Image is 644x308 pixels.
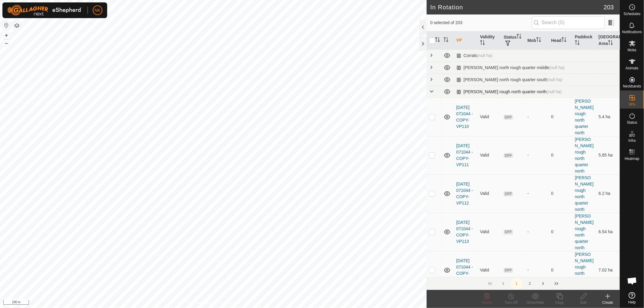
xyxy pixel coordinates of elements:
td: Valid [478,174,501,213]
span: (null ha) [477,53,492,58]
th: Status [501,31,525,50]
td: 0 [549,98,572,136]
span: OFF [504,191,513,196]
span: Help [628,300,636,304]
p-sorticon: Activate to sort [444,38,448,43]
td: Valid [478,251,501,289]
span: Heatmap [625,157,639,160]
div: - [527,229,546,235]
span: (null ha) [547,77,562,82]
span: Animals [626,66,639,70]
p-sorticon: Activate to sort [480,41,485,46]
a: Privacy Policy [190,300,212,306]
span: Neckbands [623,84,641,88]
a: [PERSON_NAME] rough north quarter north [575,252,594,288]
td: Valid [478,213,501,251]
td: 6.2 ha [596,174,620,213]
a: Contact Us [219,300,237,306]
th: VP [454,31,478,50]
a: [PERSON_NAME] rough north quarter north [575,99,594,135]
div: Show/Hide [523,300,547,305]
td: 0 [549,213,572,251]
p-sorticon: Activate to sort [608,41,613,46]
div: Open chat [623,272,641,290]
button: – [3,40,10,47]
div: - [527,190,546,197]
td: 0 [549,251,572,289]
td: 0 [549,136,572,174]
th: [GEOGRAPHIC_DATA] Area [596,31,620,50]
a: [PERSON_NAME] rough north quarter north [575,214,594,250]
span: Schedules [623,12,640,16]
h2: In Rotation [430,4,604,11]
span: Infra [628,139,636,142]
th: Head [549,31,572,50]
a: [DATE] 071044 - COPY-VP114 [456,258,473,282]
p-sorticon: Activate to sort [562,38,566,43]
td: Valid [478,136,501,174]
p-sorticon: Activate to sort [536,38,541,43]
td: 7.02 ha [596,251,620,289]
div: - [527,114,546,120]
span: OFF [504,115,513,120]
span: OFF [504,153,513,158]
a: [DATE] 071044 - COPY-VP112 [456,182,473,205]
img: Gallagher Logo [7,5,83,16]
button: Last Page [550,278,562,290]
div: [PERSON_NAME] rough north quarter north [456,89,562,94]
td: Valid [478,98,501,136]
span: Status [627,121,637,124]
td: 6.54 ha [596,213,620,251]
div: [PERSON_NAME] north rough quarter middle [456,65,565,70]
button: Map Layers [13,22,21,29]
button: + [3,32,10,39]
input: Search (S) [532,16,605,29]
td: 0 [549,174,572,213]
p-sorticon: Activate to sort [435,38,440,43]
p-sorticon: Activate to sort [517,35,521,40]
div: Turn Off [499,300,523,305]
div: [PERSON_NAME] north rough quarter south [456,77,562,82]
div: Create [596,300,620,305]
a: [DATE] 071044 - COPY-VP111 [456,143,473,167]
button: 1 [511,278,523,290]
span: 0 selected of 203 [430,20,532,26]
button: 2 [524,278,536,290]
th: Paddock [572,31,596,50]
button: Reset Map [3,22,10,29]
a: [DATE] 071044 - COPY-VP110 [456,105,473,129]
span: (null ha) [546,89,562,94]
div: - [527,267,546,273]
a: [DATE] 071044 - COPY-VP113 [456,220,473,244]
span: NK [95,7,100,14]
a: [PERSON_NAME] rough north quarter north [575,175,594,212]
td: 5.85 ha [596,136,620,174]
div: Edit [572,300,596,305]
span: Notifications [622,30,642,34]
div: Copy [547,300,572,305]
a: [PERSON_NAME] rough north quarter north [575,137,594,173]
span: OFF [504,230,513,235]
a: Help [620,290,644,306]
div: - [527,152,546,158]
div: Corrals [456,53,492,58]
span: OFF [504,268,513,273]
td: 5.4 ha [596,98,620,136]
span: (null ha) [549,65,565,70]
span: 203 [604,3,614,12]
th: Validity [478,31,501,50]
span: Delete [482,300,492,305]
p-sorticon: Activate to sort [575,41,580,46]
th: Mob [525,31,549,50]
button: Next Page [537,278,549,290]
span: Mobs [628,48,636,52]
span: VPs [629,103,635,106]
